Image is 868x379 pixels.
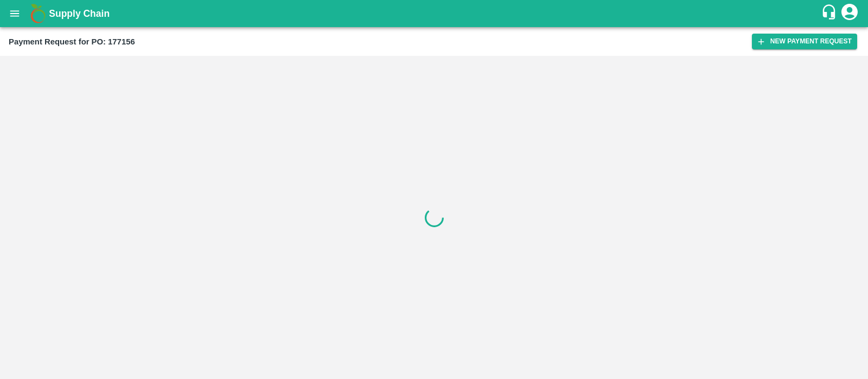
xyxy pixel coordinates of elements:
b: Payment Request for PO: 177156 [9,37,135,46]
button: New Payment Request [752,34,857,49]
div: customer-support [821,4,840,23]
a: Supply Chain [49,6,821,21]
div: account of current user [840,2,859,25]
b: Supply Chain [49,8,110,19]
button: open drawer [2,1,27,26]
img: logo [27,3,49,24]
